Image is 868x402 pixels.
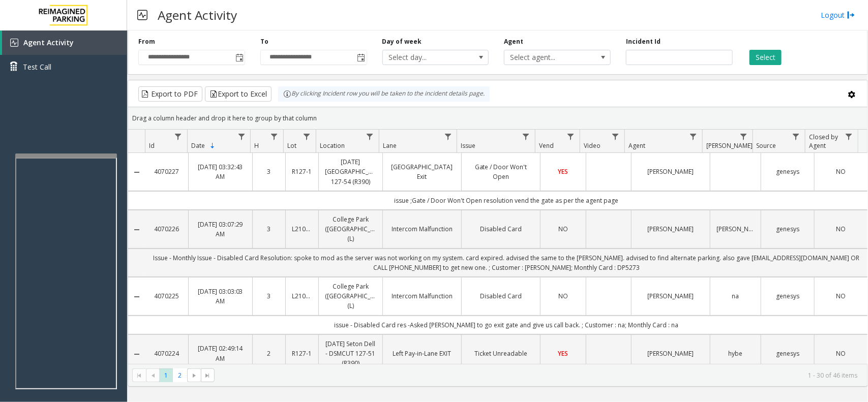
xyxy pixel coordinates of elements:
span: NO [558,225,568,233]
a: Date Filter Menu [234,130,248,143]
a: Collapse Details [128,293,145,301]
a: 3 [259,291,279,301]
span: Select agent... [504,50,589,65]
span: NO [836,225,846,233]
td: issue - Disabled Card res -Asked [PERSON_NAME] to go exit gate and give us call back. ; Customer ... [145,316,867,334]
img: 'icon' [10,39,18,47]
a: Logout [821,10,855,20]
a: 2 [259,349,279,358]
img: infoIcon.svg [283,90,291,98]
span: Lot [287,141,296,150]
a: 4070226 [152,224,182,234]
span: [PERSON_NAME] [706,141,753,150]
a: NO [821,291,861,301]
span: Page 1 [159,368,173,382]
button: Export to PDF [138,86,202,102]
span: NO [836,292,846,300]
span: Video [584,141,601,150]
label: Agent [504,37,523,46]
a: Intercom Malfunction [389,291,455,301]
span: YES [558,167,568,176]
div: By clicking Incident row you will be taken to the incident details page. [278,86,490,102]
a: YES [547,349,579,358]
button: Export to Excel [205,86,272,102]
label: Day of week [382,37,422,46]
span: Toggle popup [355,50,367,65]
a: 3 [259,224,279,234]
a: Gate / Door Won't Open [468,162,534,181]
div: Drag a column header and drop it here to group by that column [128,109,867,127]
a: Disabled Card [468,224,534,234]
a: NO [547,224,579,234]
td: Issue - Monthly Issue - Disabled Card Resolution: spoke to mod as the server was not working on m... [145,249,867,277]
span: NO [558,292,568,300]
a: L21003800 [292,224,312,234]
a: genesys [767,167,808,176]
label: From [138,37,155,46]
span: Sortable [208,142,217,150]
a: Intercom Malfunction [389,224,455,234]
a: College Park ([GEOGRAPHIC_DATA]) (L) [325,214,376,244]
a: L21003800 [292,291,312,301]
h3: Agent Activity [153,3,242,27]
a: H Filter Menu [267,130,281,143]
span: Vend [539,141,554,150]
img: logout [847,10,855,20]
span: NO [836,167,846,176]
a: genesys [767,224,808,234]
a: Vend Filter Menu [564,130,578,143]
span: Date [191,141,205,150]
a: hybe [716,349,755,358]
a: Collapse Details [128,350,145,358]
a: YES [547,167,579,176]
a: [PERSON_NAME] [638,224,704,234]
a: [PERSON_NAME] [638,291,704,301]
a: na [716,291,755,301]
span: Test Call [23,61,51,72]
span: Page 2 [173,368,187,382]
a: Closed by Agent Filter Menu [842,130,856,143]
span: Lane [383,141,397,150]
a: [DATE] [GEOGRAPHIC_DATA] 127-54 (R390) [325,157,376,187]
a: [DATE] 02:49:14 AM [195,344,246,363]
a: Location Filter Menu [363,130,377,143]
span: Issue [461,141,476,150]
span: Closed by Agent [809,133,838,150]
div: Data table [128,130,867,364]
a: Agent Filter Menu [686,130,700,143]
span: Go to the last page [201,368,215,383]
a: 4070225 [152,291,182,301]
a: 4070224 [152,349,182,358]
a: Parker Filter Menu [737,130,751,143]
span: Go to the last page [203,372,212,380]
span: Id [149,141,155,150]
a: Lot Filter Menu [300,130,314,143]
a: [DATE] 03:03:03 AM [195,287,246,306]
a: [PERSON_NAME] [638,167,704,176]
td: issue ;Gate / Door Won't Open resolution vend the gate as per the agent page [145,191,867,210]
img: pageIcon [137,3,147,27]
a: Lane Filter Menu [441,130,455,143]
a: [PERSON_NAME] [638,349,704,358]
a: NO [547,291,579,301]
a: R127-1 [292,167,312,176]
a: Collapse Details [128,226,145,234]
label: Incident Id [626,37,661,46]
span: Select day... [383,50,467,65]
label: To [260,37,268,46]
a: 4070227 [152,167,182,176]
a: Id Filter Menu [171,130,185,143]
a: Left Pay-in-Lane EXIT [389,349,455,358]
a: Ticket Unreadable [468,349,534,358]
a: [DATE] 03:32:43 AM [195,162,246,181]
a: Issue Filter Menu [519,130,533,143]
span: Go to the next page [187,368,201,383]
span: YES [558,349,568,358]
a: [PERSON_NAME] [716,224,755,234]
a: genesys [767,291,808,301]
span: Agent Activity [23,38,74,47]
a: Agent Activity [2,30,127,55]
a: genesys [767,349,808,358]
a: [GEOGRAPHIC_DATA] Exit [389,162,455,181]
a: Video Filter Menu [609,130,622,143]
